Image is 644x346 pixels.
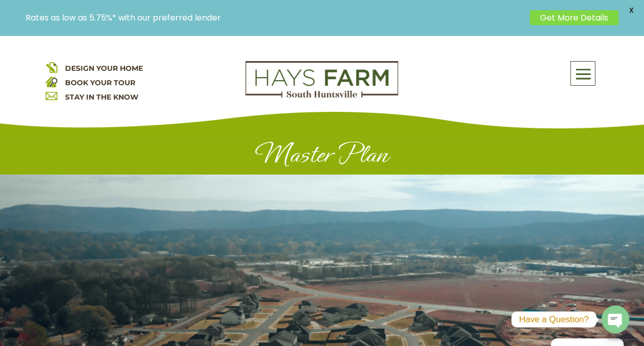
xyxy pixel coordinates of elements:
h1: Master Plan [65,139,580,175]
a: DESIGN YOUR HOME [65,64,143,73]
img: design your home [46,61,57,73]
img: Logo [245,61,398,98]
a: BOOK YOUR TOUR [65,78,135,87]
img: book your home tour [46,75,57,87]
p: Rates as low as 5.75%* with our preferred lender [26,13,525,23]
a: Get More Details [530,10,618,25]
a: hays farm homes huntsville development [245,91,398,100]
span: X [624,3,639,18]
a: STAY IN THE KNOW [65,92,138,102]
